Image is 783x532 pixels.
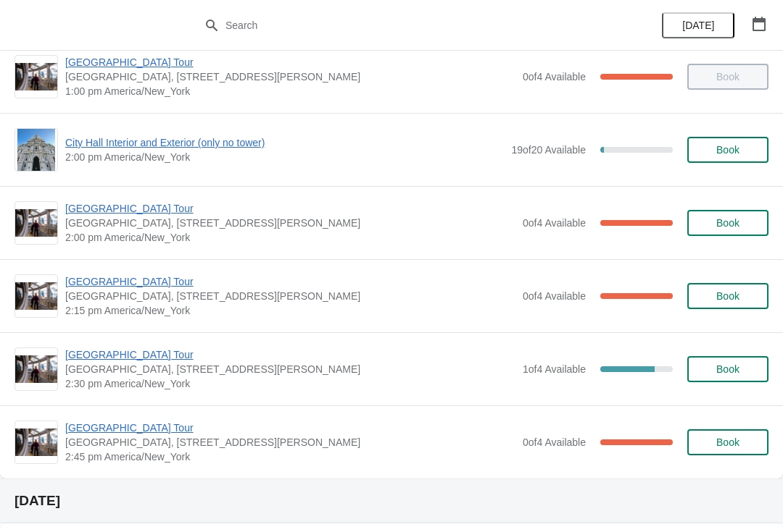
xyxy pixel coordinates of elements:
span: [GEOGRAPHIC_DATA] Tour [65,201,515,216]
input: Search [225,12,587,38]
img: City Hall Interior and Exterior (only no tower) | | 2:00 pm America/New_York [17,129,56,171]
button: Book [687,137,768,163]
span: 0 of 4 Available [523,436,586,448]
span: City Hall Interior and Exterior (only no tower) [65,135,504,150]
img: City Hall Tower Tour | City Hall Visitor Center, 1400 John F Kennedy Boulevard Suite 121, Philade... [15,282,57,311]
span: 1 of 4 Available [523,363,586,375]
button: Book [687,356,768,382]
span: Book [716,436,739,448]
img: City Hall Tower Tour | City Hall Visitor Center, 1400 John F Kennedy Boulevard Suite 121, Philade... [15,209,57,237]
span: 2:45 pm America/New_York [65,449,515,464]
span: 19 of 20 Available [511,144,586,156]
img: City Hall Tower Tour | City Hall Visitor Center, 1400 John F Kennedy Boulevard Suite 121, Philade... [15,355,57,384]
button: Book [687,210,768,236]
span: Book [716,363,739,375]
span: 1:00 pm America/New_York [65,84,515,98]
button: Book [687,429,768,455]
span: Book [716,217,739,229]
img: City Hall Tower Tour | City Hall Visitor Center, 1400 John F Kennedy Boulevard Suite 121, Philade... [15,428,57,457]
button: [DATE] [662,12,734,38]
button: Book [687,283,768,309]
span: Book [716,144,739,156]
span: [GEOGRAPHIC_DATA], [STREET_ADDRESS][PERSON_NAME] [65,362,515,376]
span: [GEOGRAPHIC_DATA] Tour [65,347,515,362]
span: 0 of 4 Available [523,290,586,302]
span: 2:00 pm America/New_York [65,230,515,245]
h2: [DATE] [14,494,768,508]
img: City Hall Tower Tour | City Hall Visitor Center, 1400 John F Kennedy Boulevard Suite 121, Philade... [15,63,57,91]
span: [GEOGRAPHIC_DATA] Tour [65,274,515,289]
span: 2:00 pm America/New_York [65,150,504,164]
span: 0 of 4 Available [523,217,586,229]
span: [GEOGRAPHIC_DATA], [STREET_ADDRESS][PERSON_NAME] [65,435,515,449]
span: [GEOGRAPHIC_DATA] Tour [65,421,515,435]
span: [GEOGRAPHIC_DATA], [STREET_ADDRESS][PERSON_NAME] [65,216,515,230]
span: [GEOGRAPHIC_DATA], [STREET_ADDRESS][PERSON_NAME] [65,289,515,303]
span: 0 of 4 Available [523,71,586,83]
span: [DATE] [682,20,714,31]
span: [GEOGRAPHIC_DATA], [STREET_ADDRESS][PERSON_NAME] [65,69,515,84]
span: [GEOGRAPHIC_DATA] Tour [65,55,515,69]
span: Book [716,290,739,302]
span: 2:15 pm America/New_York [65,303,515,318]
span: 2:30 pm America/New_York [65,376,515,391]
